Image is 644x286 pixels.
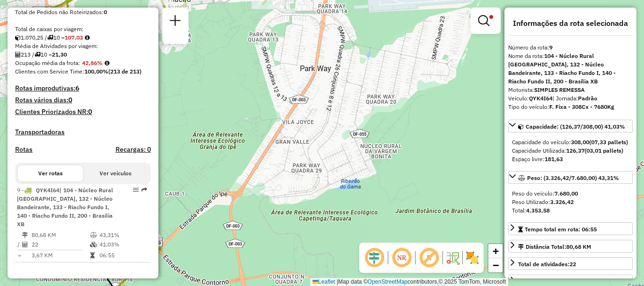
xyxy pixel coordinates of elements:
h4: Recargas: 0 [116,146,151,154]
span: Total de atividades: [518,261,576,268]
a: OpenStreetMap [368,278,408,285]
i: Tempo total em rota [90,253,95,258]
strong: (07,33 pallets) [589,139,628,146]
i: Total de rotas [47,35,53,41]
h4: Informações da rota selecionada [508,19,633,28]
div: Distância Total: [518,243,591,251]
div: Capacidade Utilizada: [512,147,629,155]
span: Clientes com Service Time: [15,68,84,75]
strong: 100,00% [84,68,108,75]
strong: 104 - Núcleo Rural [GEOGRAPHIC_DATA], 132 - Núcleo Bandeirante, 133 - Riacho Fundo I, 140 - Riach... [508,52,616,85]
span: | 104 - Núcleo Rural [GEOGRAPHIC_DATA], 132 - Núcleo Bandeirante, 133 - Riacho Fundo I, 140 - Ria... [17,187,113,228]
strong: (213 de 213) [108,68,141,75]
span: − [493,259,499,271]
strong: 7.680,00 [554,190,578,197]
i: Total de Atividades [22,242,28,247]
td: 3,67 KM [31,251,90,260]
i: Total de Atividades [15,52,21,57]
strong: 181,63 [545,155,563,163]
strong: SIMPLES REMESSA [534,86,585,93]
span: Capacidade: (126,37/308,00) 41,03% [526,123,625,130]
strong: 0 [68,96,72,104]
td: 41,03% [99,240,147,249]
div: Número da rota: [508,43,633,52]
strong: 0 [104,8,107,16]
h4: Rotas improdutivas: [15,84,151,92]
span: Ocultar deslocamento [363,246,386,269]
span: Exibir rótulo [418,246,440,269]
strong: F. Fixa - 308Cx - 7680Kg [549,103,614,110]
span: | Jornada: [553,95,597,102]
div: Veículo: [508,94,633,103]
a: Peso: (3.326,42/7.680,00) 43,31% [508,171,633,184]
a: Zoom out [488,258,503,272]
i: Cubagem total roteirizado [15,35,21,41]
a: Nova sessão e pesquisa [166,11,185,33]
span: Ocultar NR [390,246,413,269]
strong: Padrão [578,95,597,102]
span: Peso do veículo: [512,190,578,197]
strong: 394,00 [555,278,574,285]
img: Exibir/Ocultar setores [465,250,480,265]
strong: 22 [570,261,576,268]
div: Total: [512,206,629,215]
span: Peso: (3.326,42/7.680,00) 43,31% [527,174,619,181]
img: Fluxo de ruas [445,250,460,265]
span: Filtro Ativo [489,15,493,19]
strong: 42,86% [82,59,103,66]
td: = [17,251,22,260]
td: 22 [31,240,90,249]
div: Total de caixas por viagem: [15,25,151,33]
i: % de utilização do peso [90,232,97,238]
span: | [337,278,338,285]
button: Ver rotas [18,165,83,181]
div: Map data © contributors,© 2025 TomTom, Microsoft [310,278,508,286]
span: 9 - [17,187,113,228]
strong: 9 [549,44,553,51]
strong: QYK4I64 [529,95,553,102]
strong: 0 [88,107,92,116]
div: Média de Atividades por viagem: [15,42,151,50]
strong: (03,01 pallets) [585,147,623,154]
a: Rotas [15,146,33,154]
h4: Rotas vários dias: [15,96,151,104]
div: Nome da rota: [508,52,633,86]
a: Leaflet [313,278,335,285]
div: Espaço livre: [512,155,629,163]
div: Motorista: [508,86,633,94]
strong: 6 [75,84,79,92]
div: Tipo do veículo: [508,103,633,111]
strong: 4.353,58 [526,207,550,214]
a: Zoom in [488,244,503,258]
strong: 107,03 [65,34,83,41]
div: Capacidade do veículo: [512,138,629,147]
i: Meta Caixas/viagem: 182,86 Diferença: -75,84 [85,35,90,41]
i: Total de rotas [34,52,41,57]
h4: Clientes Priorizados NR: [15,108,151,116]
span: + [493,245,499,257]
a: Total de atividades:22 [508,257,633,270]
td: 06:55 [99,251,147,260]
a: Exibir filtros [474,11,497,30]
strong: 126,37 [566,147,585,154]
td: / [17,240,22,249]
em: Opções [133,187,139,193]
td: 80,68 KM [31,230,90,240]
span: Ocupação média da frota: [15,59,80,66]
strong: 3.326,42 [550,198,574,205]
div: Peso Utilizado: [512,198,629,206]
span: Tempo total em rota: 06:55 [525,226,597,233]
div: 1.070,25 / 10 = [15,33,151,42]
h4: Transportadoras [15,128,151,136]
div: 213 / 10 = [15,50,151,59]
strong: 308,00 [571,139,589,146]
div: Total de Pedidos não Roteirizados: [15,8,151,16]
div: Peso: (3.326,42/7.680,00) 43,31% [508,186,633,219]
a: Tempo total em rota: 06:55 [508,222,633,235]
em: Média calculada utilizando a maior ocupação (%Peso ou %Cubagem) de cada rota da sessão. Rotas cro... [105,60,109,66]
td: 43,31% [99,230,147,240]
div: Total de itens: [518,278,574,286]
a: Capacidade: (126,37/308,00) 41,03% [508,120,633,132]
strong: 21,30 [52,51,67,58]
